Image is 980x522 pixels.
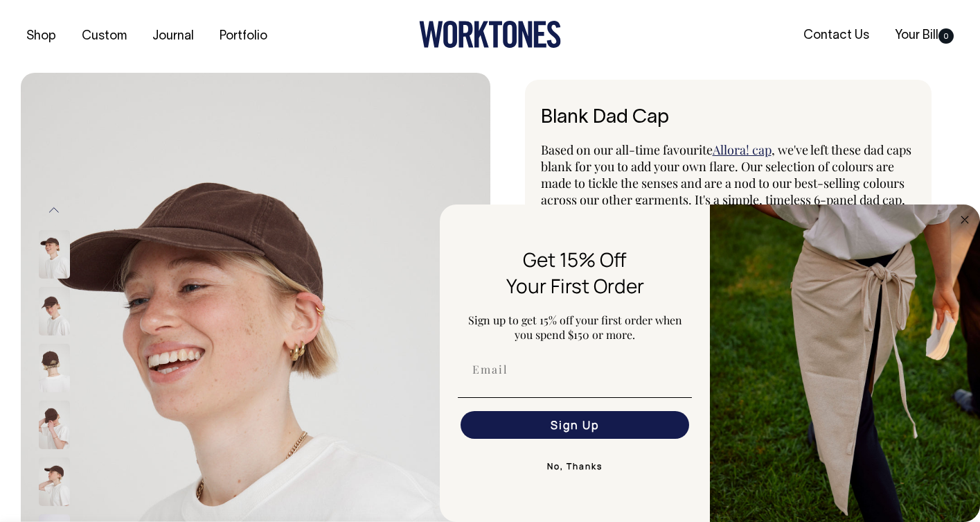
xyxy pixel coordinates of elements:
span: Your First Order [506,272,644,299]
button: No, Thanks [458,453,692,480]
h1: Blank Dad Cap [541,107,916,129]
button: Previous [44,195,64,226]
a: Allora! cap [713,141,772,158]
span: Based on our all-time favourite [541,141,713,158]
span: Sign up to get 15% off your first order when you spend $150 or more. [468,313,682,342]
a: Portfolio [214,25,273,48]
a: Your Bill0 [889,24,959,47]
button: Sign Up [461,411,689,439]
img: espresso [39,458,70,506]
button: Close dialog [956,211,973,228]
a: Custom [76,25,132,48]
span: Get 15% Off [523,246,627,272]
a: Contact Us [798,24,875,47]
img: espresso [39,401,70,449]
div: FLYOUT Form [440,205,980,522]
img: espresso [39,344,70,392]
span: 0 [938,28,954,44]
img: espresso [39,230,70,279]
img: espresso [39,287,70,336]
img: underline [458,397,692,398]
a: Shop [21,25,62,48]
img: 5e34ad8f-4f05-4173-92a8-ea475ee49ac9.jpeg [710,205,980,522]
input: Email [461,356,689,383]
a: Journal [147,25,199,48]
